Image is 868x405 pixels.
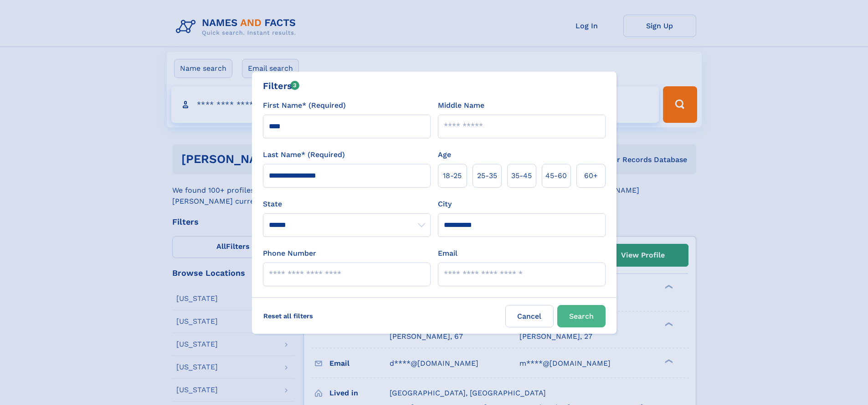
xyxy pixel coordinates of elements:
[263,248,316,259] label: Phone Number
[443,170,462,181] span: 18‑25
[438,248,457,259] label: Email
[438,149,451,160] label: Age
[511,170,532,181] span: 35‑45
[584,170,598,181] span: 60+
[477,170,497,181] span: 25‑35
[263,149,345,160] label: Last Name* (Required)
[505,305,554,327] label: Cancel
[545,170,567,181] span: 45‑60
[557,305,606,327] button: Search
[263,199,431,210] label: State
[438,199,452,210] label: City
[257,305,319,327] label: Reset all filters
[438,100,484,111] label: Middle Name
[263,100,346,111] label: First Name* (Required)
[263,79,300,93] div: Filters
